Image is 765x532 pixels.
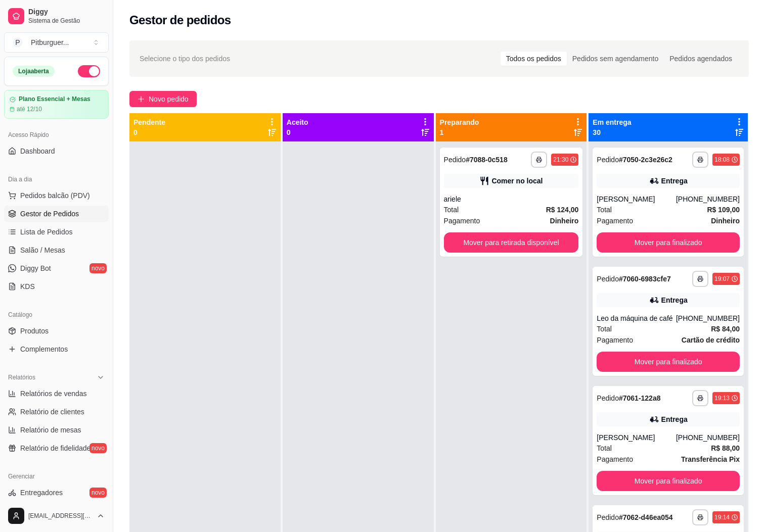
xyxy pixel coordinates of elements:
div: 19:07 [714,275,730,283]
div: Comer no local [491,176,543,186]
span: Total [597,323,612,334]
div: 19:13 [714,394,730,402]
a: Entregadoresnovo [4,485,109,501]
strong: # 7050-2c3e26c2 [619,156,672,164]
p: Em entrega [593,117,631,127]
span: Relatórios de vendas [20,389,87,399]
div: ariele [444,194,579,204]
strong: R$ 124,00 [546,206,579,214]
div: 18:08 [714,156,730,164]
a: Lista de Pedidos [4,224,109,240]
div: Todos os pedidos [501,52,567,66]
a: DiggySistema de Gestão [4,4,109,28]
div: Leo da máquina de café [597,313,676,323]
a: Relatórios de vendas [4,385,109,402]
a: Diggy Botnovo [4,260,109,276]
span: Total [597,443,612,454]
span: Relatório de mesas [20,425,81,435]
span: Pedido [597,394,619,402]
span: Dashboard [20,146,55,156]
button: Alterar Status [78,65,100,77]
strong: Cartão de crédito [682,336,740,344]
span: Relatório de fidelidade [20,443,91,453]
a: Relatório de fidelidadenovo [4,440,109,456]
p: 1 [440,127,479,137]
div: Loja aberta [13,66,55,77]
button: Pedidos balcão (PDV) [4,187,109,204]
span: plus [138,95,145,103]
div: Entrega [661,414,688,424]
div: 19:14 [714,513,730,521]
div: Pedidos agendados [664,52,738,66]
button: Mover para finalizado [597,352,740,372]
div: [PERSON_NAME] [597,432,676,443]
span: Relatório de clientes [20,407,84,417]
span: Total [597,204,612,215]
p: 0 [287,127,308,137]
div: Acesso Rápido [4,127,109,143]
p: 30 [593,127,631,137]
div: Pedidos sem agendamento [567,52,664,66]
span: Pagamento [597,454,633,465]
strong: # 7061-122a8 [619,394,661,402]
strong: # 7062-d46ea054 [619,513,673,521]
div: [PERSON_NAME] [597,194,676,204]
span: P [13,37,23,47]
strong: Transferência Pix [681,455,740,463]
h2: Gestor de pedidos [129,12,231,28]
span: Pedido [597,275,619,283]
span: [EMAIL_ADDRESS][DOMAIN_NAME] [28,512,93,520]
span: KDS [20,281,35,292]
div: Pitburguer ... [31,37,69,47]
a: Salão / Mesas [4,242,109,258]
div: [PHONE_NUMBER] [676,194,740,204]
article: Plano Essencial + Mesas [19,95,91,103]
span: Pagamento [597,215,633,226]
div: Dia a dia [4,171,109,187]
span: Selecione o tipo dos pedidos [140,53,230,64]
a: Relatório de mesas [4,422,109,438]
article: até 12/10 [17,105,42,113]
span: Gestor de Pedidos [20,209,79,219]
span: Diggy [28,8,105,17]
button: Mover para finalizado [597,232,740,253]
span: Sistema de Gestão [28,17,105,25]
span: Lista de Pedidos [20,227,73,237]
a: Produtos [4,323,109,339]
a: Plano Essencial + Mesasaté 12/10 [4,90,109,119]
span: Novo pedido [149,93,189,105]
strong: R$ 109,00 [707,206,740,214]
p: 0 [133,127,165,137]
a: Complementos [4,341,109,357]
span: Pedidos balcão (PDV) [20,190,90,201]
a: KDS [4,278,109,295]
a: Relatório de clientes [4,404,109,420]
span: Complementos [20,344,68,354]
span: Relatórios [8,373,35,381]
span: Pagamento [597,334,633,346]
div: Catálogo [4,307,109,323]
span: Pagamento [444,215,480,226]
a: Gestor de Pedidos [4,206,109,222]
strong: R$ 88,00 [711,444,740,452]
strong: # 7060-6983cfe7 [619,275,671,283]
span: Produtos [20,326,49,336]
button: Select a team [4,32,109,53]
strong: Dinheiro [550,217,579,225]
span: Entregadores [20,488,63,498]
span: Salão / Mesas [20,245,65,255]
div: [PHONE_NUMBER] [676,432,740,443]
strong: Dinheiro [711,217,740,225]
div: Gerenciar [4,468,109,485]
span: Pedido [597,156,619,164]
button: Novo pedido [129,91,197,107]
span: Pedido [444,156,466,164]
a: Dashboard [4,143,109,159]
div: [PHONE_NUMBER] [676,313,740,323]
button: Mover para finalizado [597,471,740,491]
button: Mover para retirada disponível [444,232,579,253]
span: Total [444,204,459,215]
p: Preparando [440,117,479,127]
p: Pendente [133,117,165,127]
div: Entrega [661,176,688,186]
